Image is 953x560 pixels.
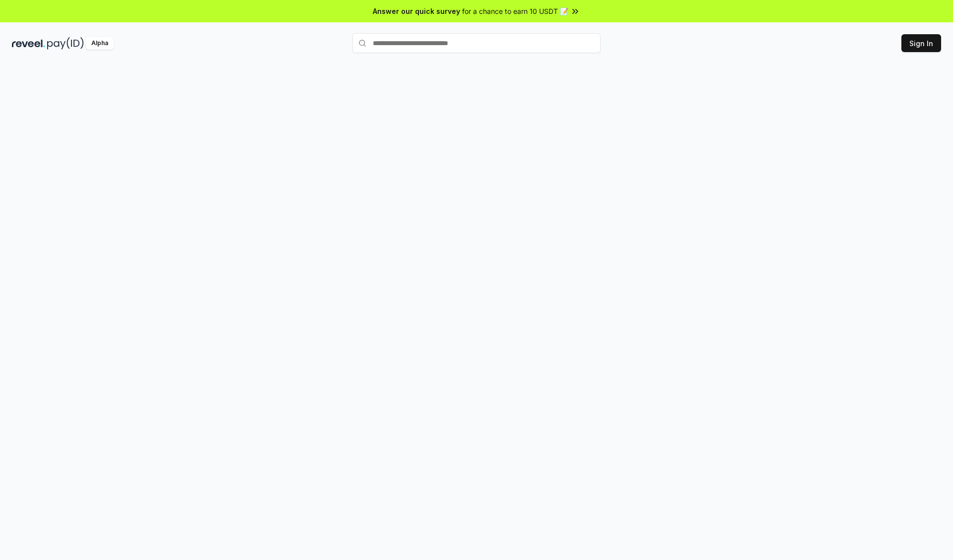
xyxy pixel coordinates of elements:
img: reveel_dark [12,37,45,50]
span: for a chance to earn 10 USDT 📝 [462,6,568,16]
button: Sign In [901,34,941,52]
span: Answer our quick survey [373,6,460,16]
div: Alpha [86,37,114,50]
img: pay_id [47,37,84,50]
